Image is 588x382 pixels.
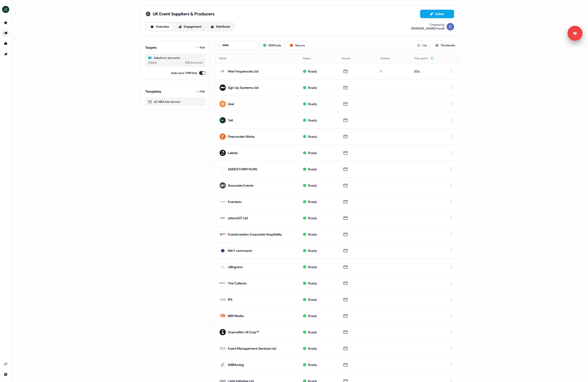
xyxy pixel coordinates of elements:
div: Tell [228,118,233,123]
div: Ready [308,216,317,220]
div: StillMoving [228,362,244,367]
div: Firecracker Works [228,134,255,139]
div: Ready [308,265,317,269]
div: Ready [308,297,317,302]
div: Ready [308,150,317,155]
div: Ready [308,102,317,106]
button: Time spent [414,54,434,63]
a: Go to integrations [2,360,9,368]
div: Ready [308,248,317,253]
div: attend2IT Ltd [228,216,248,220]
a: Go to templates [2,40,9,47]
div: Hire Frequencies Ltd [228,69,259,74]
button: Add [195,88,206,95]
div: Zeal [228,102,234,106]
div: Ready [308,232,317,237]
div: Lillingston [228,265,243,269]
div: Ready [308,346,317,351]
button: Name [219,54,232,63]
div: Created by [430,23,445,27]
div: Lakota [228,150,238,155]
a: Go to prospects [2,19,9,26]
button: Distribute [206,23,234,30]
div: Sign Up Systems Ltd [228,85,259,90]
div: Salesforce accounts [148,56,203,60]
label: Auto sync CRM lists [171,71,197,75]
button: Add [195,44,206,51]
button: Overview [146,23,173,30]
div: Ready [308,118,317,123]
button: Engagement [174,23,205,30]
div: MinT command [228,248,252,253]
img: Catherine [447,23,454,30]
div: Templates [145,89,161,94]
div: Ready [308,199,317,204]
div: 898 accounts [185,60,203,65]
div: 30s [414,69,439,74]
a: Go to attribution [2,50,9,58]
button: 9issues [286,41,308,50]
div: Ready [308,69,317,74]
div: Ready [308,183,317,188]
span: UK Event Suppliers & Producers [153,11,214,17]
button: 889Ready [260,41,285,50]
a: Go to integrations [2,371,9,378]
div: IPS [228,297,232,302]
button: Thumbnails [432,41,458,50]
button: List [414,41,430,50]
th: Assets [338,54,377,63]
div: Targets [145,45,157,50]
div: Ready [308,134,317,139]
div: Eventsec [228,199,242,204]
div: The Collectv [228,281,247,286]
div: Associate Events [228,183,254,188]
div: Ready [308,85,317,90]
div: SANDSTORM FILMS [228,167,257,172]
button: Visitors [380,54,396,63]
button: Editor [420,10,454,18]
div: Eventmasters Corporate Hospitality [228,232,282,237]
div: Ready [308,167,317,172]
div: BRR Media [228,313,244,318]
div: Event Management Services Ltd [228,346,276,351]
div: 1 [380,69,406,74]
a: Go to outbound experience [2,29,9,37]
button: Status [303,54,316,63]
div: Gramafilm | B Corp™ [228,330,259,335]
div: Ready [308,362,317,367]
a: Editor [420,12,454,17]
div: Ready [308,281,317,286]
div: [PERSON_NAME] Fendt [411,27,445,30]
div: Ready [308,330,317,335]
div: UK ABM Ads Generic [148,99,203,104]
div: Added [148,60,157,65]
div: Ready [308,313,317,318]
